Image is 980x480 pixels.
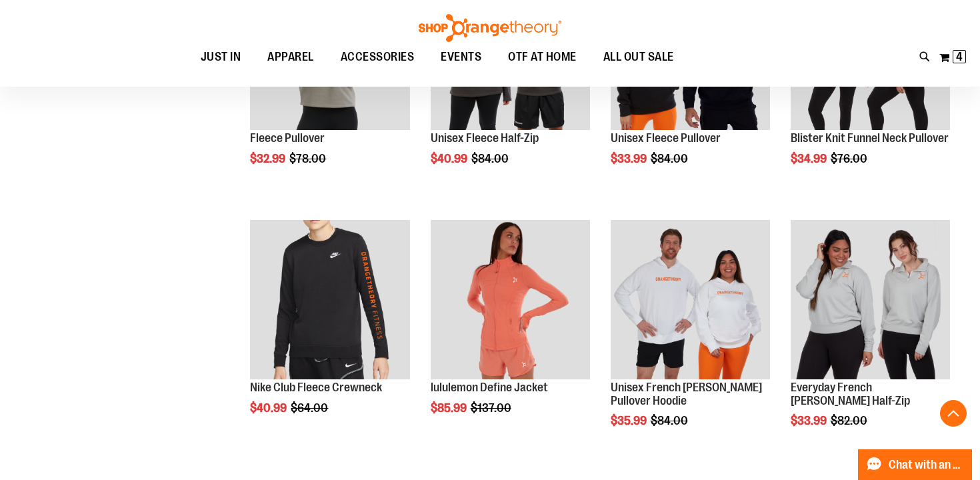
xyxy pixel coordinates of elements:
button: Chat with an Expert [858,449,973,480]
a: Unisex French [PERSON_NAME] Pullover Hoodie [611,381,762,407]
span: 4 [956,50,963,63]
img: Product image for lululemon Define Jacket [431,220,590,379]
span: $33.99 [611,152,649,165]
img: Product image for Unisex French Terry Pullover Hoodie [611,220,770,379]
div: product [243,213,416,449]
span: $40.99 [431,152,469,165]
span: $84.00 [651,414,690,427]
span: EVENTS [441,42,481,72]
a: Unisex Fleece Half-Zip [431,131,539,145]
span: $40.99 [250,401,289,415]
span: $32.99 [250,152,287,165]
img: Shop Orangetheory [417,14,563,42]
span: ALL OUT SALE [603,42,674,72]
a: Everyday French [PERSON_NAME] Half-Zip [791,381,910,407]
div: product [424,213,597,449]
span: $34.99 [791,152,829,165]
a: Fleece Pullover [250,131,325,145]
a: Product image for Everyday French Terry 1/2 Zip [791,220,950,381]
span: OTF AT HOME [508,42,577,72]
span: $85.99 [431,401,469,415]
span: ACCESSORIES [341,42,415,72]
span: $137.00 [471,401,513,415]
img: Product image for Everyday French Terry 1/2 Zip [791,220,950,379]
button: Back To Top [940,400,967,427]
span: $33.99 [791,414,829,427]
a: Product image for Unisex French Terry Pullover Hoodie [611,220,770,381]
div: product [784,213,957,462]
a: Blister Knit Funnel Neck Pullover [791,131,949,145]
span: APPAREL [267,42,314,72]
span: $64.00 [291,401,330,415]
span: $76.00 [831,152,869,165]
span: $84.00 [471,152,511,165]
span: $82.00 [831,414,869,427]
a: Product image for Nike Club Fleece Crewneck [250,220,409,381]
a: lululemon Define Jacket [431,381,548,394]
span: JUST IN [201,42,241,72]
a: Nike Club Fleece Crewneck [250,381,382,394]
span: Chat with an Expert [889,459,964,471]
div: product [604,213,777,462]
span: $84.00 [651,152,690,165]
a: Product image for lululemon Define Jacket [431,220,590,381]
a: Unisex Fleece Pullover [611,131,721,145]
span: $78.00 [289,152,328,165]
img: Product image for Nike Club Fleece Crewneck [250,220,409,379]
span: $35.99 [611,414,649,427]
